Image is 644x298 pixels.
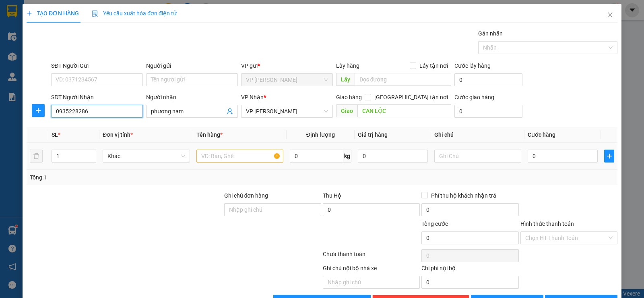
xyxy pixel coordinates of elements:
span: Giao [336,104,357,117]
span: Đơn vị tính [103,131,133,138]
span: Khác [107,150,185,162]
span: plus [27,10,32,16]
span: Giao hàng [336,94,362,100]
img: icon [92,10,98,17]
span: user-add [227,108,233,115]
th: Ghi chú [431,127,524,143]
span: VP Hà Huy Tập [246,105,328,117]
input: VD: Bàn, Ghế [196,150,283,163]
div: Ghi chú nội bộ nhà xe [323,264,420,276]
span: Yêu cầu xuất hóa đơn điện tử [92,10,177,17]
label: Ghi chú đơn hàng [224,192,268,199]
input: Nhập ghi chú [323,276,420,289]
div: Chưa thanh toán [322,250,421,264]
span: plus [605,153,614,159]
input: 0 [358,150,428,163]
span: Tên hàng [196,131,223,138]
button: delete [30,150,43,163]
span: Lấy hàng [336,63,359,69]
input: Cước giao hàng [454,105,522,118]
span: [GEOGRAPHIC_DATA] tận nơi [371,93,451,102]
button: Close [599,4,621,27]
div: Người nhận [146,93,238,102]
label: Cước giao hàng [454,94,494,100]
span: Thu Hộ [323,192,341,199]
input: Dọc đường [355,73,452,86]
span: Phí thu hộ khách nhận trả [428,191,500,200]
span: kg [343,150,351,163]
button: plus [32,104,45,117]
input: Dọc đường [357,104,452,117]
label: Gán nhãn [478,30,503,37]
span: VP Hà Huy Tập [246,74,328,86]
div: Tổng: 1 [30,173,249,182]
div: VP gửi [241,61,333,70]
span: Định lượng [306,131,335,138]
span: Lấy [336,73,355,86]
div: SĐT Người Nhận [51,93,143,102]
input: Cước lấy hàng [454,73,522,86]
span: Lấy tận nơi [416,61,451,70]
label: Hình thức thanh toán [520,221,574,227]
span: close [607,12,613,18]
button: plus [604,150,614,163]
span: TẠO ĐƠN HÀNG [27,10,79,17]
span: VP Nhận [241,94,264,100]
div: SĐT Người Gửi [51,61,143,70]
div: Chi phí nội bộ [421,264,518,276]
input: Ghi Chú [434,150,521,163]
div: Người gửi [146,61,238,70]
span: Cước hàng [528,131,555,138]
label: Cước lấy hàng [454,63,491,69]
span: SL [52,131,58,138]
span: Tổng cước [421,221,448,227]
span: Giá trị hàng [358,131,388,138]
span: plus [32,107,44,114]
input: Ghi chú đơn hàng [224,203,321,216]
